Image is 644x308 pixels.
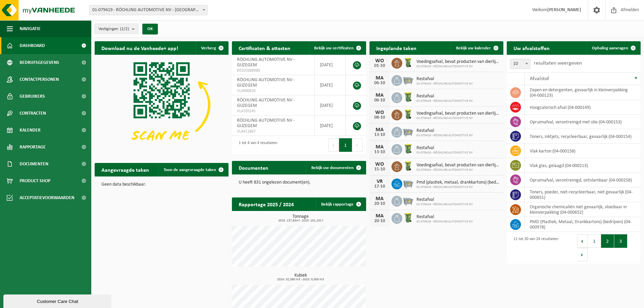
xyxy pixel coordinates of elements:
button: Next [577,248,588,261]
img: WB-2500-GAL-GY-01 [402,74,414,86]
h2: Documenten [232,161,275,174]
td: opruimafval, verontreinigd met olie (04-000153) [525,115,641,129]
h3: Tonnage [235,214,366,222]
span: Gebruikers [20,88,45,105]
td: toners, poeder, niet-recycleerbaar, niet gevaarlijk (04-000651) [525,187,641,202]
img: WB-0240-HPE-GN-50 [402,143,414,155]
div: MA [373,127,386,133]
div: 08-10 [373,115,386,120]
button: OK [142,24,158,34]
td: organische chemicaliën niet gevaarlijk, vloeibaar in kleinverpakking (04-000652) [525,202,641,217]
div: MA [373,213,386,219]
span: 01-079419 - RÖCHLING AUTOMOTIVE NV [416,168,500,172]
td: zepen en detergenten, gevaarlijk in kleinverpakking (04-000123) [525,85,641,100]
p: U heeft 831 ongelezen document(en). [239,180,359,185]
td: [DATE] [315,95,346,116]
div: MA [373,75,386,81]
button: Next [352,138,363,152]
span: 01-079419 - RÖCHLING AUTOMOTIVE NV [416,220,473,224]
td: hoogcalorisch afval (04-000149) [525,100,641,115]
span: 10 [510,59,530,69]
iframe: chat widget [3,293,113,308]
span: Navigatie [20,20,41,37]
span: 01-079419 - RÖCHLING AUTOMOTIVE NV [416,151,473,155]
span: Bekijk uw kalender [456,46,491,50]
h2: Certificaten & attesten [232,41,297,54]
div: 20-10 [373,219,386,223]
a: Bekijk uw certificaten [309,41,365,55]
span: Afvalstof [530,76,549,81]
span: 01-079419 - RÖCHLING AUTOMOTIVE NV - GIJZEGEM [90,5,207,15]
button: 1 [588,234,601,248]
span: Verberg [201,46,216,50]
span: 01-079419 - RÖCHLING AUTOMOTIVE NV [416,185,500,189]
span: 2024: 137,654 t - 2025: 102,102 t [235,219,366,222]
p: Geen data beschikbaar. [101,182,222,187]
span: Rapportage [20,139,46,156]
td: PMD (Plastiek, Metaal, Drankkartons) (bedrijven) (04-000978) [525,217,641,232]
span: 01-079419 - RÖCHLING AUTOMOTIVE NV [416,203,473,207]
td: vlak glas, gelaagd (04-000213) [525,158,641,173]
span: Bedrijfsgegevens [20,54,59,71]
h2: Uw afvalstoffen [507,41,556,54]
img: WB-0240-HPE-GN-50 [402,212,414,223]
div: 06-10 [373,81,386,86]
td: [DATE] [315,55,346,75]
span: RÖCHLING AUTOMOTIVE NV - GIJZEGEM [237,57,295,68]
a: Bekijk uw documenten [306,161,365,174]
span: 01-079419 - RÖCHLING AUTOMOTIVE NV [416,65,500,69]
span: Acceptatievoorwaarden [20,189,74,206]
h2: Download nu de Vanheede+ app! [95,41,185,54]
span: RÖCHLING AUTOMOTIVE NV - GIJZEGEM [237,77,295,88]
td: [DATE] [315,75,346,95]
button: Vestigingen(2/2) [95,24,138,34]
a: Toon de aangevraagde taken [158,163,228,176]
span: Restafval [416,94,473,99]
div: 15-10 [373,167,386,172]
span: 01-079419 - RÖCHLING AUTOMOTIVE NV [416,99,473,103]
img: WB-0140-HPE-GN-50 [402,57,414,68]
h2: Rapportage 2025 / 2024 [232,197,301,211]
button: 2 [601,234,614,248]
div: MA [373,93,386,98]
span: Voedingsafval, bevat producten van dierlijke oorsprong, onverpakt, categorie 3 [416,59,500,65]
button: 1 [339,138,352,152]
td: vlak karton (04-000158) [525,144,641,158]
button: Previous [577,234,588,248]
div: VR [373,179,386,184]
span: Dashboard [20,37,45,54]
span: Documenten [20,156,48,172]
div: 11 tot 20 van 24 resultaten [510,234,558,262]
div: 17-10 [373,184,386,189]
div: 13-10 [373,150,386,155]
span: Vestigingen [98,24,129,34]
td: [DATE] [315,116,346,136]
div: MA [373,196,386,202]
span: VLA611867 [237,129,309,134]
div: 20-10 [373,202,386,206]
img: Download de VHEPlus App [95,55,229,155]
span: Contracten [20,105,46,122]
span: Bekijk uw certificaten [314,46,354,50]
td: toners, inktjets, recycleerbaar, gevaarlijk (04-000154) [525,129,641,144]
span: Voedingsafval, bevat producten van dierlijke oorsprong, onverpakt, categorie 3 [416,111,500,116]
span: Kalender [20,122,41,139]
span: 10 [510,59,530,69]
span: Toon de aangevraagde taken [164,168,216,172]
label: resultaten weergeven [534,61,582,66]
div: MA [373,144,386,150]
span: Restafval [416,76,473,82]
h3: Kubiek [235,273,366,281]
span: Bekijk uw documenten [311,166,354,170]
span: 01-079419 - RÖCHLING AUTOMOTIVE NV [416,82,473,86]
span: Restafval [416,214,473,220]
button: 3 [614,234,627,248]
span: VLA705245 [237,109,309,114]
td: opruimafval, verontreinigd, ontvlambaar (04-000258) [525,173,641,187]
img: WB-0140-HPE-GN-50 [402,160,414,172]
h2: Aangevraagde taken [95,163,156,176]
span: 2024: 52,580 m3 - 2025: 0,000 m3 [235,278,366,281]
a: Ophaling aanvragen [587,41,640,55]
div: 01-10 [373,64,386,68]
